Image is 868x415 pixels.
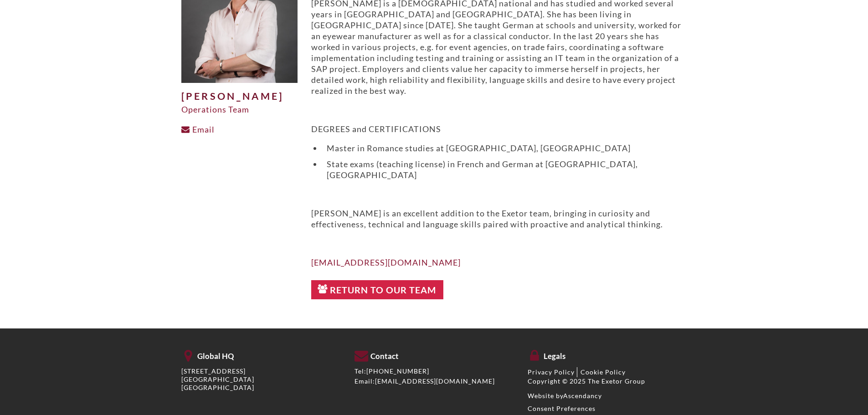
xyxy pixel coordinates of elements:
a: Consent Preferences [528,405,596,412]
a: [PHONE_NUMBER] [366,367,429,375]
a: Email [181,124,215,134]
h1: [PERSON_NAME] [181,91,298,102]
p: [PERSON_NAME] is an excellent addition to the Exetor team, bringing in curiosity and effectivenes... [311,208,687,230]
div: Copyright © 2025 The Exetor Group [528,377,687,385]
div: Email: [354,377,514,385]
a: Return to Our Team [311,280,444,299]
p: DEGREES and CERTIFICATIONS [311,123,687,134]
li: Master in Romance studies at [GEOGRAPHIC_DATA], [GEOGRAPHIC_DATA] [322,143,687,154]
a: Privacy Policy [528,368,575,376]
h5: Contact [354,348,514,361]
a: Cookie Policy [580,368,626,376]
div: Website by [528,392,687,400]
div: Tel: [354,367,514,375]
li: State exams (teaching license) in French and German at [GEOGRAPHIC_DATA], [GEOGRAPHIC_DATA] [322,159,687,180]
div: Operations Team [181,104,298,115]
a: Ascendancy [563,392,602,400]
a: [EMAIL_ADDRESS][DOMAIN_NAME] [375,377,495,385]
h5: Global HQ [181,348,341,361]
a: [EMAIL_ADDRESS][DOMAIN_NAME] [311,257,461,267]
h5: Legals [528,348,687,361]
p: [STREET_ADDRESS] [GEOGRAPHIC_DATA] [GEOGRAPHIC_DATA] [181,367,341,392]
